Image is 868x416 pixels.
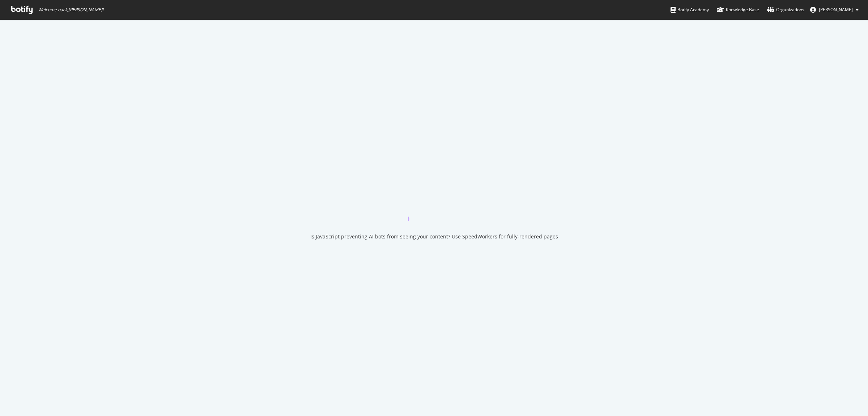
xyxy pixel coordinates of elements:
[671,6,709,13] div: Botify Academy
[717,6,759,13] div: Knowledge Base
[408,195,460,221] div: animation
[804,4,864,16] button: [PERSON_NAME]
[38,7,103,13] span: Welcome back, [PERSON_NAME] !
[767,6,804,13] div: Organizations
[310,233,558,240] div: Is JavaScript preventing AI bots from seeing your content? Use SpeedWorkers for fully-rendered pages
[819,7,853,13] span: leticia Albares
